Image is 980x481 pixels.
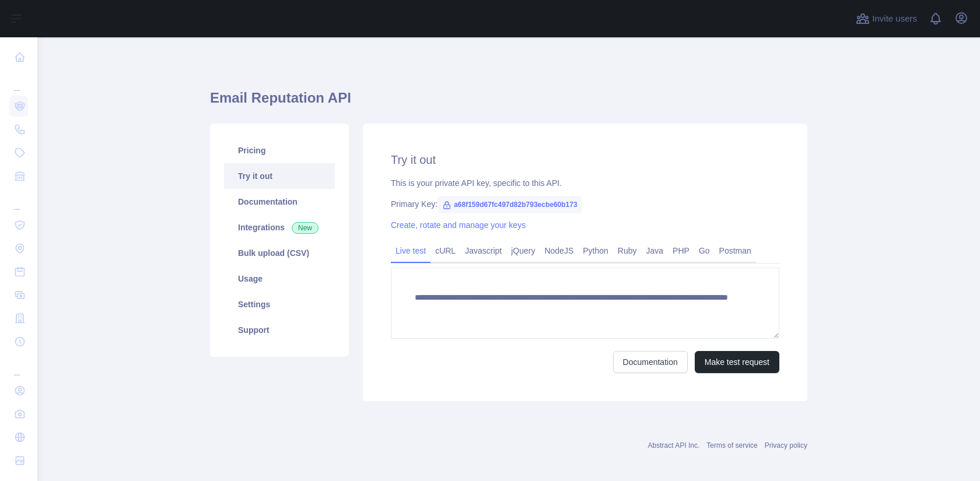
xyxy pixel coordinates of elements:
[391,241,430,260] a: Live test
[460,241,506,260] a: Javascript
[210,89,807,117] h1: Email Reputation API
[9,189,28,212] div: ...
[437,196,582,213] span: a68f159d67fc497d82b793ecbe60b173
[224,317,335,343] a: Support
[872,12,917,26] span: Invite users
[224,163,335,189] a: Try it out
[578,241,613,260] a: Python
[391,198,779,210] div: Primary Key:
[224,189,335,215] a: Documentation
[9,354,28,378] div: ...
[765,441,807,450] a: Privacy policy
[642,241,668,260] a: Java
[706,441,757,450] a: Terms of service
[224,292,335,317] a: Settings
[224,266,335,292] a: Usage
[391,177,779,189] div: This is your private API key, specific to this API.
[694,241,715,260] a: Go
[9,70,28,93] div: ...
[224,240,335,266] a: Bulk upload (CSV)
[430,241,460,260] a: cURL
[648,441,700,450] a: Abstract API Inc.
[292,222,318,234] span: New
[391,220,526,230] a: Create, rotate and manage your keys
[668,241,694,260] a: PHP
[224,215,335,240] a: Integrations New
[853,9,919,28] button: Invite users
[695,351,779,373] button: Make test request
[613,351,688,373] a: Documentation
[613,241,642,260] a: Ruby
[540,241,578,260] a: NodeJS
[391,152,779,168] h2: Try it out
[506,241,540,260] a: jQuery
[715,241,756,260] a: Postman
[224,138,335,163] a: Pricing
